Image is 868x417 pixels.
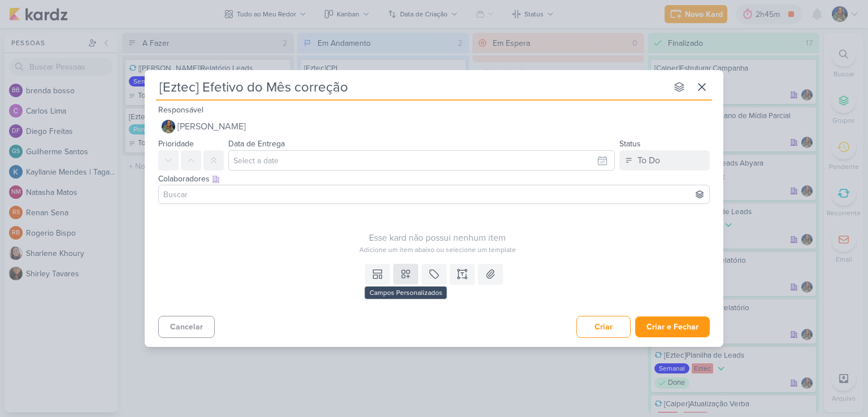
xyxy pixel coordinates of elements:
[158,316,215,338] button: Cancelar
[156,77,667,97] input: Kard Sem Título
[162,120,175,133] img: Isabella Gutierres
[365,286,447,299] div: Campos Personalizados
[637,154,660,167] div: To Do
[158,139,194,149] label: Prioridade
[228,139,285,149] label: Data de Entrega
[158,245,717,255] div: Adicione um item abaixo ou selecione um template
[635,316,710,337] button: Criar e Fechar
[158,105,203,115] label: Responsável
[228,150,615,171] input: Select a date
[576,316,631,338] button: Criar
[158,231,717,245] div: Esse kard não possui nenhum item
[158,173,710,185] div: Colaboradores
[619,139,641,149] label: Status
[177,120,246,133] span: [PERSON_NAME]
[161,188,707,201] input: Buscar
[619,150,710,171] button: To Do
[158,116,710,137] button: [PERSON_NAME]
